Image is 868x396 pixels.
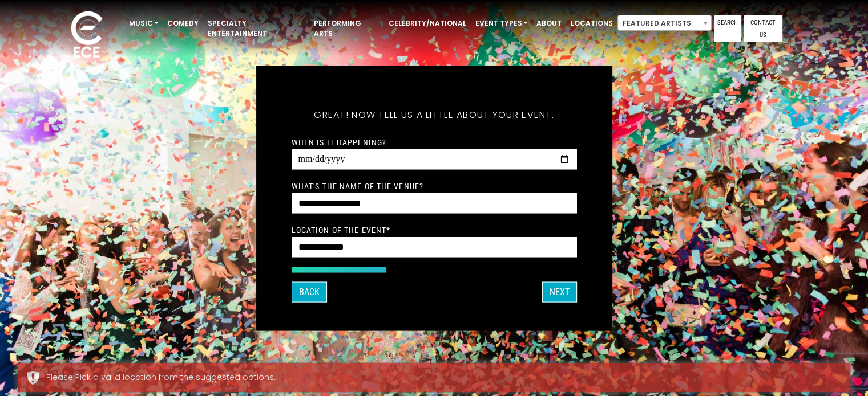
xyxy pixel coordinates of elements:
[744,15,782,42] a: Contact Us
[58,8,115,63] img: ece_new_logo_whitev2-1.png
[532,14,566,33] a: About
[471,14,532,33] a: Event Types
[292,281,327,302] button: Back
[714,15,741,42] a: Search
[292,181,423,191] label: What's the name of the venue?
[618,15,711,31] span: Featured Artists
[309,14,384,43] a: Performing Arts
[542,281,577,302] button: Next
[566,14,617,33] a: Locations
[124,14,163,33] a: Music
[292,137,387,147] label: When is it happening?
[292,94,577,135] h5: Great! Now tell us a little about your event.
[292,224,391,235] label: Location of the event
[46,371,841,383] div: Please Pick a valid location from the suggested options.
[617,15,712,31] span: Featured Artists
[384,14,471,33] a: Celebrity/National
[163,14,203,33] a: Comedy
[203,14,309,43] a: Specialty Entertainment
